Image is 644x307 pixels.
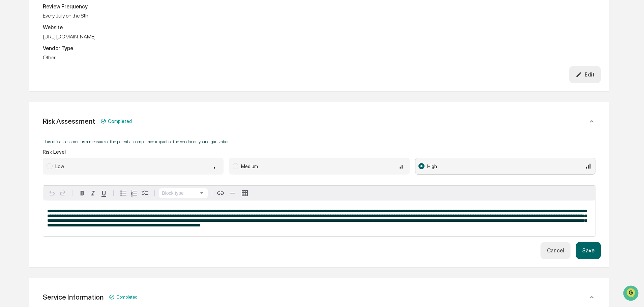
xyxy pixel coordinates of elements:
[67,167,82,172] span: Pylon
[43,45,595,52] div: Vendor Type
[7,139,12,144] div: 🖐️
[14,52,26,64] img: 8933085812038_c878075ebb4cc5468115_72.jpg
[43,12,595,19] div: Every July on the 8th
[13,151,42,157] span: Data Lookup
[540,242,570,259] button: Cancel
[241,163,258,169] span: Medium
[60,92,74,97] span: [DATE]
[105,73,123,82] button: See all
[7,75,45,80] div: Past conversations
[7,103,18,114] img: Tammy Steffen
[43,149,595,155] div: Risk Level
[60,110,74,115] span: [DATE]
[7,14,123,25] p: How can we help?
[55,163,64,169] span: Low
[37,110,601,132] div: Risk AssessmentCompleted
[43,3,595,10] div: Review Frequency
[88,188,98,198] button: Italic
[622,285,641,303] iframe: Open customer support
[21,92,55,97] span: [PERSON_NAME]
[108,118,132,124] span: Completed
[115,54,123,62] button: Start new chat
[159,188,208,198] button: Block type
[46,135,86,147] a: 🗄️Attestations
[7,85,18,96] img: Tammy Steffen
[48,167,82,172] a: Powered byPylon
[43,139,595,144] p: This risk assessment is a measure of the potential compliance impact of the vendor on your organi...
[576,71,594,78] div: Edit
[7,52,19,64] img: 1746055101610-c473b297-6a78-478c-a979-82029cc54cd1
[56,138,84,145] span: Attestations
[7,151,12,157] div: 🔎
[43,24,595,31] div: Website
[49,139,54,144] div: 🗄️
[13,138,43,145] span: Preclearance
[427,163,437,169] span: High
[56,92,58,97] span: •
[43,33,595,40] div: [URL][DOMAIN_NAME]
[4,135,46,147] a: 🖐️Preclearance
[43,117,95,125] div: Risk Assessment
[43,54,595,61] div: Other
[4,148,45,160] a: 🔎Data Lookup
[56,110,58,115] span: •
[21,110,55,115] span: [PERSON_NAME]
[43,293,104,301] div: Service Information
[98,188,109,198] button: Underline
[116,295,138,300] span: Completed
[576,242,601,259] button: Save
[569,66,601,83] button: Edit
[30,52,111,58] div: Start new chat
[30,58,93,64] div: We're available if you need us!
[77,188,88,198] button: Bold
